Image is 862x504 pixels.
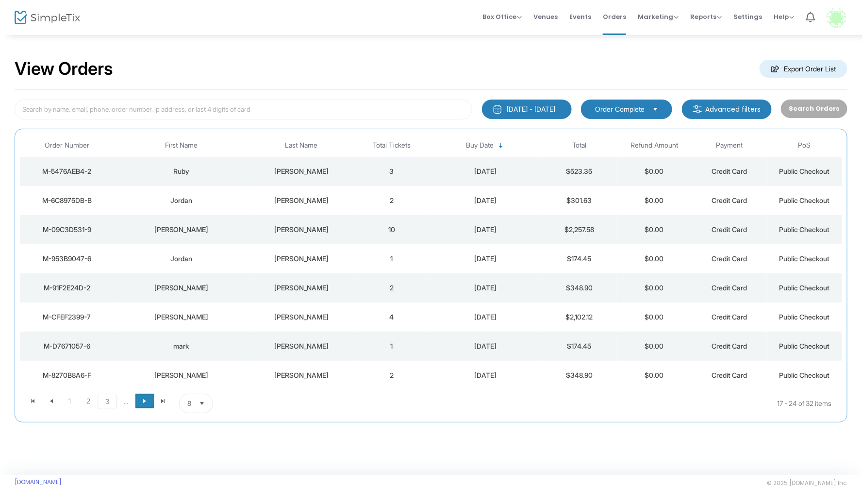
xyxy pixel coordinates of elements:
[712,284,747,292] span: Credit Card
[251,225,352,235] div: Ratto
[798,141,811,150] span: PoS
[595,104,645,114] span: Order Complete
[22,341,111,351] div: M-D7671057-6
[617,244,692,273] td: $0.00
[187,399,191,408] span: 8
[569,4,591,29] span: Events
[716,141,743,150] span: Payment
[15,100,472,119] input: Search by name, email, phone, order number, ip address, or last 4 digits of card
[354,157,429,186] td: 3
[42,394,61,408] span: Go to the previous page
[310,394,831,413] kendo-pager-info: 17 - 24 of 32 items
[251,196,352,205] div: Shafer
[617,273,692,302] td: $0.00
[542,244,617,273] td: $174.45
[431,370,539,380] div: 8/26/2025
[617,302,692,332] td: $0.00
[159,397,167,405] span: Go to the last page
[61,394,79,408] span: Page 1
[482,100,572,119] button: [DATE] - [DATE]
[116,167,246,176] div: Ruby
[690,12,722,21] span: Reports
[493,104,502,114] img: monthly
[354,186,429,215] td: 2
[154,394,172,408] span: Go to the last page
[712,254,747,263] span: Credit Card
[15,478,62,486] a: [DOMAIN_NAME]
[431,312,539,322] div: 8/27/2025
[251,341,352,351] div: scott
[542,215,617,244] td: $2,257.58
[116,225,246,235] div: Laura
[354,332,429,361] td: 1
[45,141,89,150] span: Order Number
[542,332,617,361] td: $174.45
[116,254,246,264] div: Jordan
[354,361,429,390] td: 2
[20,134,842,390] div: Data table
[617,157,692,186] td: $0.00
[779,225,830,234] span: Public Checkout
[533,4,558,29] span: Venues
[779,371,830,379] span: Public Checkout
[712,371,747,379] span: Credit Card
[117,394,135,408] span: Page 4
[116,196,246,205] div: Jordan
[15,58,113,80] h2: View Orders
[779,196,830,204] span: Public Checkout
[712,342,747,350] span: Credit Card
[354,244,429,273] td: 1
[116,341,246,351] div: mark
[542,302,617,332] td: $2,102.12
[251,370,352,380] div: Ratto
[542,273,617,302] td: $348.90
[165,141,198,150] span: First Name
[617,332,692,361] td: $0.00
[141,397,149,405] span: Go to the next page
[542,361,617,390] td: $348.90
[603,4,626,29] span: Orders
[22,196,111,205] div: M-6C8975DB-B
[116,312,246,322] div: Ward
[760,60,847,78] m-button: Export Order List
[482,12,522,21] span: Box Office
[733,4,762,29] span: Settings
[542,134,617,157] th: Total
[22,283,111,293] div: M-91F2E24D-2
[22,370,111,380] div: M-8270B8A6-F
[682,100,772,119] m-button: Advanced filters
[712,313,747,321] span: Credit Card
[98,394,117,409] span: Page 3
[693,104,702,114] img: filter
[116,370,246,380] div: Laura
[779,167,830,175] span: Public Checkout
[48,397,55,405] span: Go to the previous page
[507,104,556,114] div: [DATE] - [DATE]
[29,397,37,405] span: Go to the first page
[354,215,429,244] td: 10
[22,225,111,235] div: M-09C3D531-9
[354,273,429,302] td: 2
[22,312,111,322] div: M-CFEF2399-7
[542,186,617,215] td: $301.63
[195,394,209,413] button: Select
[712,225,747,234] span: Credit Card
[79,394,98,408] span: Page 2
[354,302,429,332] td: 4
[285,141,318,150] span: Last Name
[779,313,830,321] span: Public Checkout
[648,104,662,115] button: Select
[431,283,539,293] div: 8/27/2025
[251,312,352,322] div: McClemens
[116,283,246,293] div: Tonya
[431,196,539,205] div: 8/27/2025
[251,254,352,264] div: Shafer
[431,254,539,264] div: 8/27/2025
[712,167,747,175] span: Credit Card
[354,134,429,157] th: Total Tickets
[779,284,830,292] span: Public Checkout
[617,215,692,244] td: $0.00
[617,361,692,390] td: $0.00
[779,342,830,350] span: Public Checkout
[466,141,494,150] span: Buy Date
